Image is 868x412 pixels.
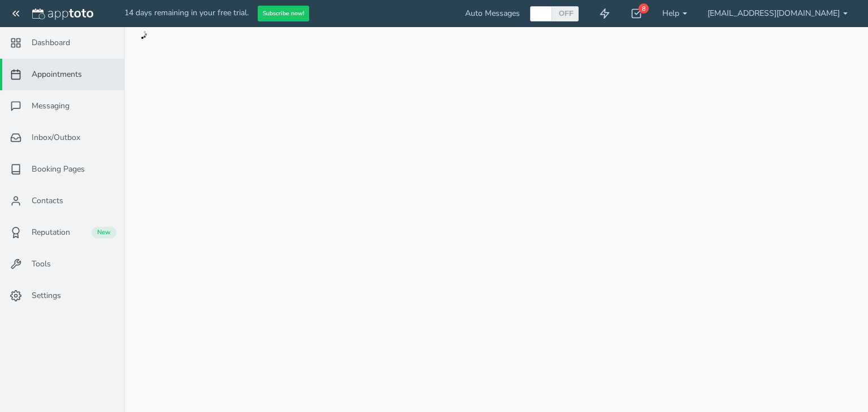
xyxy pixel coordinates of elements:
span: Booking Pages [32,164,85,175]
span: Appointments [32,69,82,80]
span: Tools [32,258,51,270]
div: 8 [639,3,649,14]
span: Inbox/Outbox [32,132,80,143]
span: Settings [32,290,61,301]
span: Auto Messages [465,8,520,19]
img: logo-apptoto--white.svg [32,8,93,20]
span: 14 days remaining in your free trial. [124,7,249,18]
span: Dashboard [32,37,70,49]
span: Reputation [32,227,70,238]
span: Messaging [32,100,70,112]
div: New [92,227,116,238]
button: Subscribe now! [258,6,309,22]
span: Contacts [32,195,63,207]
label: OFF [558,8,574,18]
